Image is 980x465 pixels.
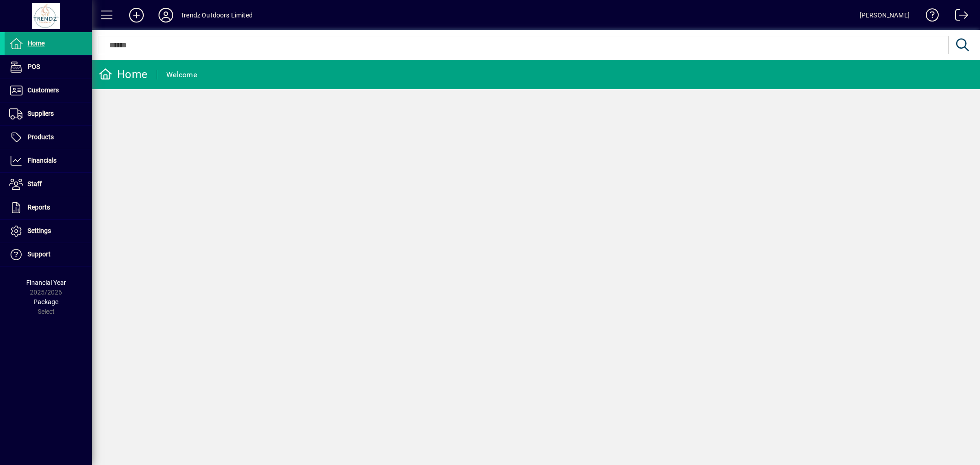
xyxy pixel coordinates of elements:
[5,102,92,125] a: Suppliers
[5,220,92,243] a: Settings
[151,7,181,23] button: Profile
[28,227,51,234] span: Settings
[28,110,54,117] span: Suppliers
[5,126,92,149] a: Products
[99,67,147,82] div: Home
[34,298,58,306] span: Package
[28,40,45,47] span: Home
[28,63,40,70] span: POS
[5,149,92,172] a: Financials
[28,157,57,164] span: Financials
[122,7,151,23] button: Add
[181,8,253,23] div: Trendz Outdoors Limited
[860,8,910,23] div: [PERSON_NAME]
[919,2,939,32] a: Knowledge Base
[948,2,969,32] a: Logout
[5,56,92,79] a: POS
[28,133,54,141] span: Products
[26,279,66,286] span: Financial Year
[5,196,92,219] a: Reports
[5,243,92,266] a: Support
[5,79,92,102] a: Customers
[28,250,51,258] span: Support
[28,204,50,211] span: Reports
[166,68,197,82] div: Welcome
[28,180,42,187] span: Staff
[5,173,92,196] a: Staff
[28,86,59,94] span: Customers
